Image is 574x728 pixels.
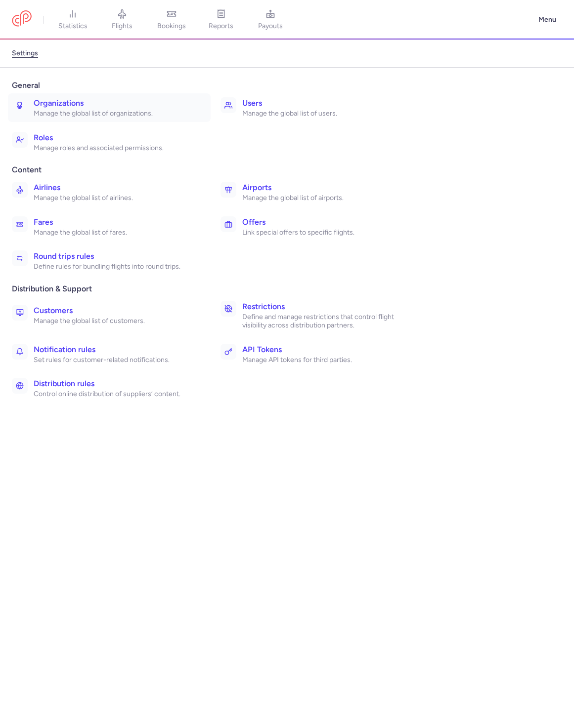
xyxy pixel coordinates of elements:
[246,9,295,31] a: payouts
[242,97,407,109] h3: Users
[34,390,199,399] p: Control online distribution of suppliers’ content.
[34,97,199,109] h3: Organizations
[34,194,199,202] p: Manage the global list of airlines.
[8,340,211,368] a: Notification rulesSet rules for customer-related notifications.
[8,93,211,122] a: OrganizationsManage the global list of organizations.
[196,9,246,31] a: reports
[532,10,562,29] button: Menu
[242,194,407,202] p: Manage the global list of airports.
[34,344,199,356] h3: Notification rules
[242,344,407,356] h3: API Tokens
[34,228,199,237] p: Manage the global list of fares.
[8,128,211,157] a: RolesManage roles and associated permissions.
[8,246,211,275] a: Round trips rulesDefine rules for bundling flights into round trips.
[34,182,199,194] h3: Airlines
[34,356,199,364] p: Set rules for customer-related notifications.
[217,340,419,368] a: API TokensManage API tokens for third parties.
[217,212,419,241] a: OffersLink special offers to specific flights.
[48,9,97,31] a: statistics
[8,301,211,329] a: CustomersManage the global list of customers.
[8,212,211,241] a: FaresManage the global list of fares.
[12,164,562,176] span: Content
[34,262,199,271] p: Define rules for bundling flights into round trips.
[217,93,419,122] a: UsersManage the global list of users.
[34,305,199,317] h3: Customers
[242,182,407,194] h3: Airports
[258,22,283,31] span: payouts
[242,109,407,118] p: Manage the global list of users.
[242,228,407,237] p: Link special offers to specific flights.
[34,317,199,325] p: Manage the global list of customers.
[97,9,147,31] a: flights
[34,109,199,118] p: Manage the global list of organizations.
[12,283,562,295] span: Distribution & Support
[217,178,419,206] a: AirportsManage the global list of airports.
[242,356,407,364] p: Manage API tokens for third parties.
[12,45,38,61] a: settings
[209,22,233,31] span: reports
[8,374,211,403] a: Distribution rulesControl online distribution of suppliers’ content.
[58,22,88,31] span: statistics
[34,378,199,390] h3: Distribution rules
[242,216,407,228] h3: Offers
[34,132,199,144] h3: Roles
[12,80,562,91] span: General
[157,22,186,31] span: bookings
[217,297,419,334] a: RestrictionsDefine and manage restrictions that control flight visibility across distribution par...
[34,216,199,228] h3: Fares
[34,144,199,153] p: Manage roles and associated permissions.
[147,9,196,31] a: bookings
[34,250,199,262] h3: Round trips rules
[112,22,132,31] span: flights
[8,178,211,206] a: AirlinesManage the global list of airlines.
[12,10,32,29] a: CitizenPlane red outlined logo
[242,313,407,330] p: Define and manage restrictions that control flight visibility across distribution partners.
[242,301,407,313] h3: Restrictions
